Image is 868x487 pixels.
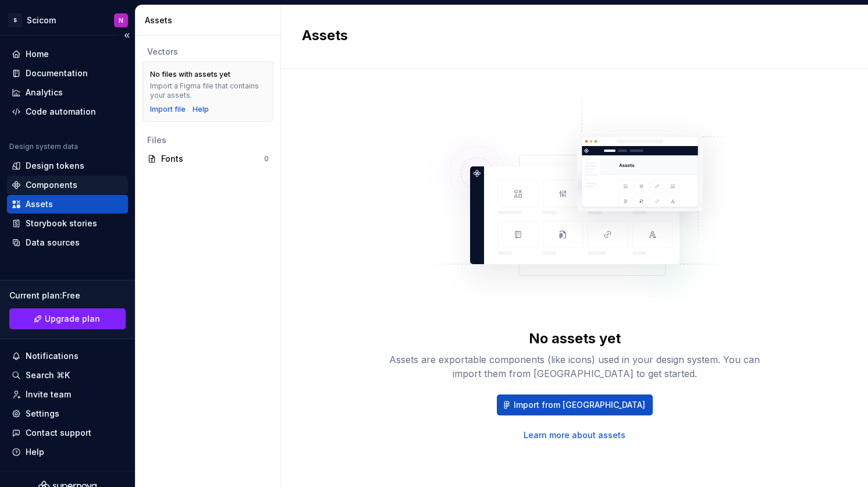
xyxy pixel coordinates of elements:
[45,313,100,325] span: Upgrade plan
[302,26,833,45] h2: Assets
[7,443,128,461] button: Help
[26,179,77,191] div: Components
[7,64,128,83] a: Documentation
[150,81,266,100] div: Import a Figma file that contains your assets.
[26,237,80,248] div: Data sources
[389,353,761,381] div: Assets are exportable components (like icons) used in your design system. You can import them fro...
[7,366,128,385] button: Search ⌘K
[7,102,128,121] a: Code automation
[2,8,133,33] button: SScicomN
[7,157,128,175] a: Design tokens
[7,404,128,423] a: Settings
[147,46,269,58] div: Vectors
[524,429,625,441] a: Learn more about assets
[26,160,84,172] div: Design tokens
[7,45,128,63] a: Home
[26,48,49,60] div: Home
[26,87,63,98] div: Analytics
[26,218,97,229] div: Storybook stories
[9,290,126,301] div: Current plan : Free
[26,408,59,420] div: Settings
[7,83,128,102] a: Analytics
[150,105,186,114] button: Import file
[26,198,53,210] div: Assets
[7,214,128,233] a: Storybook stories
[9,142,78,151] div: Design system data
[193,105,209,114] a: Help
[7,347,128,365] button: Notifications
[26,106,96,118] div: Code automation
[26,427,91,439] div: Contact support
[145,15,276,26] div: Assets
[147,134,269,146] div: Files
[119,16,123,25] div: N
[8,13,22,27] div: S
[7,424,128,442] button: Contact support
[26,350,79,362] div: Notifications
[26,389,71,400] div: Invite team
[26,369,70,381] div: Search ⌘K
[26,67,88,79] div: Documentation
[119,27,135,44] button: Collapse sidebar
[27,15,56,26] div: Scicom
[514,399,645,411] span: Import from [GEOGRAPHIC_DATA]
[264,154,269,163] div: 0
[497,394,653,415] button: Import from [GEOGRAPHIC_DATA]
[9,308,126,329] a: Upgrade plan
[150,70,230,79] div: No files with assets yet
[7,385,128,404] a: Invite team
[7,233,128,252] a: Data sources
[26,446,44,458] div: Help
[529,329,621,348] div: No assets yet
[7,176,128,194] a: Components
[7,195,128,214] a: Assets
[143,150,273,168] a: Fonts0
[161,153,264,165] div: Fonts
